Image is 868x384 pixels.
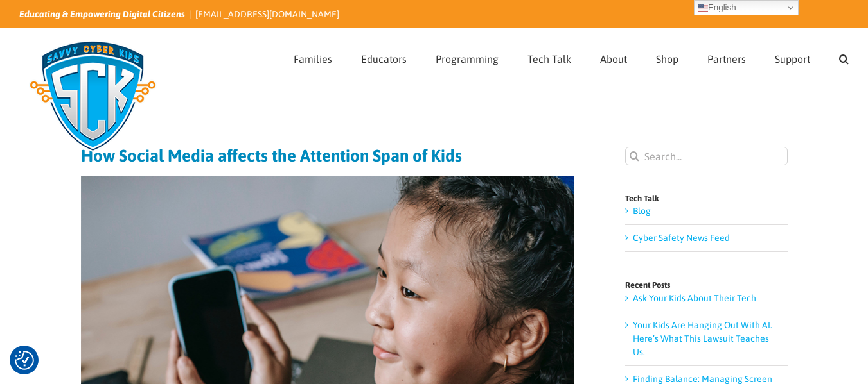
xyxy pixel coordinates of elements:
[775,29,810,85] a: Support
[625,281,788,289] h4: Recent Posts
[600,29,627,85] a: About
[294,29,849,85] nav: Main Menu
[361,54,407,64] span: Educators
[195,9,339,19] a: [EMAIL_ADDRESS][DOMAIN_NAME]
[361,29,407,85] a: Educators
[625,147,644,165] input: Search
[625,147,788,165] input: Search...
[656,29,678,85] a: Shop
[633,233,730,243] a: Cyber Safety News Feed
[707,29,746,85] a: Partners
[527,29,571,85] a: Tech Talk
[633,206,651,216] a: Blog
[15,351,34,370] img: Revisit consent button
[775,54,810,64] span: Support
[656,54,678,64] span: Shop
[294,29,332,85] a: Families
[436,29,499,85] a: Programming
[633,293,756,303] a: Ask Your Kids About Their Tech
[19,9,185,19] i: Educating & Empowering Digital Citizens
[707,54,746,64] span: Partners
[633,320,772,357] a: Your Kids Are Hanging Out With AI. Here’s What This Lawsuit Teaches Us.
[294,54,332,64] span: Families
[15,351,34,370] button: Consent Preferences
[839,29,849,85] a: Search
[81,147,574,165] h1: How Social Media affects the Attention Span of Kids
[436,54,499,64] span: Programming
[600,54,627,64] span: About
[527,54,571,64] span: Tech Talk
[698,3,708,13] img: en
[19,32,166,160] img: Savvy Cyber Kids Logo
[625,194,788,203] h4: Tech Talk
